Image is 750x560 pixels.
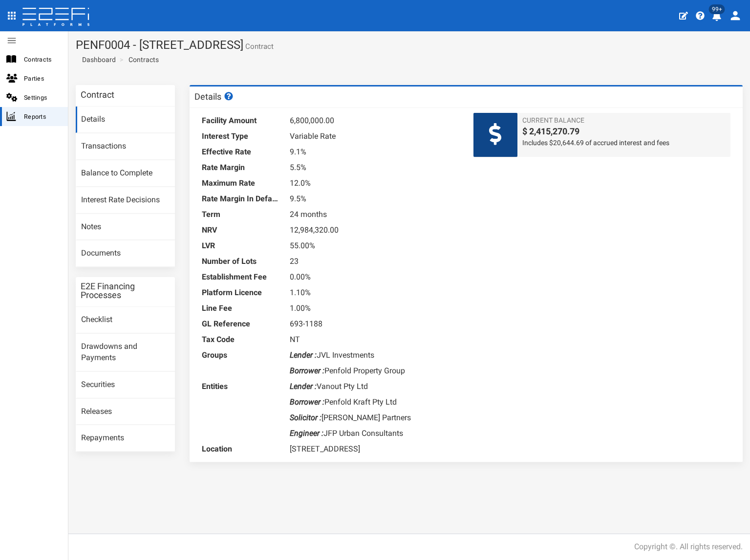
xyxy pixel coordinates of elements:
a: Dashboard [78,55,116,65]
small: Contract [243,43,274,50]
dd: 1.00% [290,301,459,316]
span: $ 2,415,270.79 [522,125,726,138]
dd: 0.00% [290,269,459,285]
dt: Platform Licence [202,285,280,301]
h3: E2E Financing Processes [81,282,170,300]
span: Dashboard [78,56,116,64]
dd: 24 months [290,207,459,222]
dd: JFP Urban Consultants [290,426,459,441]
a: Releases [76,399,175,425]
dt: Line Fee [202,301,280,316]
span: Includes $20,644.69 of accrued interest and fees [522,138,726,148]
span: Settings [24,92,60,103]
dd: 12.0% [290,175,459,191]
a: Repayments [76,425,175,452]
dt: Number of Lots [202,254,280,269]
dt: GL Reference [202,316,280,332]
dd: 23 [290,254,459,269]
dt: Facility Amount [202,113,280,129]
dt: Maximum Rate [202,175,280,191]
a: Drawdowns and Payments [76,334,175,371]
dd: 5.5% [290,160,459,175]
a: Documents [76,240,175,267]
dd: 12,984,320.00 [290,222,459,238]
span: Reports [24,111,60,122]
a: Transactions [76,133,175,160]
span: Parties [24,73,60,84]
i: Solicitor : [290,413,321,422]
span: Current Balance [522,115,726,125]
h3: Details [194,92,235,101]
dd: 9.5% [290,191,459,207]
dd: Penfold Property Group [290,363,459,379]
i: Lender : [290,382,317,391]
i: Engineer : [290,429,323,438]
dt: Rate Margin [202,160,280,175]
dd: [PERSON_NAME] Partners [290,410,459,426]
a: Notes [76,214,175,240]
span: Contracts [24,54,60,65]
dt: Interest Type [202,129,280,144]
dd: NT [290,332,459,347]
h1: PENF0004 - [STREET_ADDRESS] [76,39,743,51]
dd: Penfold Kraft Pty Ltd [290,394,459,410]
dt: NRV [202,222,280,238]
dt: Groups [202,347,280,363]
dt: Tax Code [202,332,280,347]
i: Borrower : [290,397,324,407]
div: Copyright ©. All rights reserved. [634,541,743,553]
dt: Location [202,441,280,457]
a: Details [76,107,175,133]
dd: 693-1188 [290,316,459,332]
dt: Establishment Fee [202,269,280,285]
h3: Contract [81,90,114,99]
dd: Vanout Pty Ltd [290,379,459,394]
dd: 9.1% [290,144,459,160]
dt: LVR [202,238,280,254]
a: Balance to Complete [76,160,175,187]
i: Borrower : [290,366,324,375]
dd: 55.00% [290,238,459,254]
dd: [STREET_ADDRESS] [290,441,459,457]
i: Lender : [290,350,317,360]
dt: Entities [202,379,280,394]
dd: Variable Rate [290,129,459,144]
dt: Rate Margin In Default [202,191,280,207]
a: Contracts [129,55,159,65]
a: Securities [76,372,175,398]
dd: JVL Investments [290,347,459,363]
a: Interest Rate Decisions [76,187,175,214]
dd: 6,800,000.00 [290,113,459,129]
dt: Term [202,207,280,222]
dt: Effective Rate [202,144,280,160]
a: Checklist [76,307,175,333]
dd: 1.10% [290,285,459,301]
